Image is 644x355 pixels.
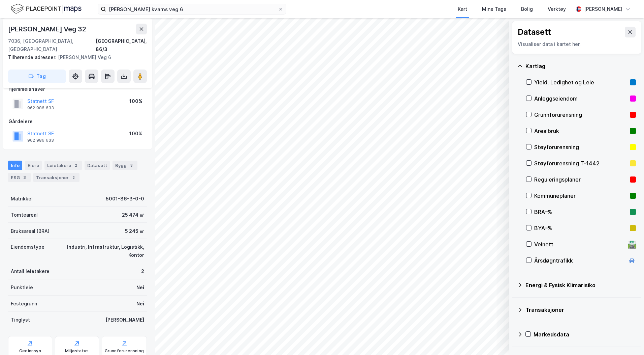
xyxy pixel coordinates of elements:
[128,162,135,169] div: 8
[534,192,627,200] div: Kommuneplaner
[8,70,66,83] button: Tag
[136,300,144,308] div: Nei
[19,348,41,354] div: Geoinnsyn
[112,161,137,170] div: Bygg
[8,37,96,53] div: 7036, [GEOGRAPHIC_DATA], [GEOGRAPHIC_DATA]
[534,256,625,265] div: Årsdøgntrafikk
[8,53,141,61] div: [PERSON_NAME] Veg 6
[11,195,33,203] div: Matrikkel
[610,323,644,355] iframe: Chat Widget
[534,175,627,184] div: Reguleringsplaner
[27,138,54,143] div: 962 986 633
[11,3,82,15] img: logo.f888ab2527a4732fd821a326f86c7f29.svg
[534,94,627,103] div: Anleggseiendom
[8,117,147,126] div: Gårdeiere
[122,211,144,219] div: 25 474 ㎡
[11,300,37,308] div: Festegrunn
[21,174,28,181] div: 3
[548,5,566,13] div: Verktøy
[125,227,144,235] div: 5 245 ㎡
[458,5,467,13] div: Kart
[534,208,627,216] div: BRA–%
[11,316,30,324] div: Tinglyst
[11,283,33,292] div: Punktleie
[85,161,110,170] div: Datasett
[534,143,627,151] div: Støyforurensning
[11,243,44,251] div: Eiendomstype
[534,111,627,119] div: Grunnforurensning
[27,105,54,111] div: 962 986 633
[53,243,144,259] div: Industri, Infrastruktur, Logistikk, Kontor
[33,173,79,182] div: Transaksjoner
[8,54,58,60] span: Tilhørende adresser:
[534,224,627,232] div: BYA–%
[72,162,79,169] div: 2
[525,62,636,70] div: Kartlag
[8,85,147,93] div: Hjemmelshaver
[518,27,551,37] div: Datasett
[627,240,637,249] div: 🛣️
[521,5,533,13] div: Bolig
[525,306,636,314] div: Transaksjoner
[8,24,88,34] div: [PERSON_NAME] Veg 32
[44,161,82,170] div: Leietakere
[534,330,636,338] div: Markedsdata
[584,5,622,13] div: [PERSON_NAME]
[11,227,50,235] div: Bruksareal (BRA)
[129,130,142,138] div: 100%
[106,195,144,203] div: 5001-86-3-0-0
[534,78,627,86] div: Yield, Ledighet og Leie
[534,240,625,248] div: Veinett
[11,211,38,219] div: Tomteareal
[11,267,50,275] div: Antall leietakere
[482,5,506,13] div: Mine Tags
[534,159,627,167] div: Støyforurensning T-1442
[96,37,147,53] div: [GEOGRAPHIC_DATA], 86/3
[105,316,144,324] div: [PERSON_NAME]
[65,348,89,354] div: Miljøstatus
[518,40,636,48] div: Visualiser data i kartet her.
[534,127,627,135] div: Arealbruk
[525,281,636,289] div: Energi & Fysisk Klimarisiko
[8,161,22,170] div: Info
[25,161,42,170] div: Eiere
[136,283,144,292] div: Nei
[70,174,77,181] div: 2
[106,4,278,14] input: Søk på adresse, matrikkel, gårdeiere, leietakere eller personer
[8,173,31,182] div: ESG
[610,323,644,355] div: Kontrollprogram for chat
[141,267,144,275] div: 2
[105,348,144,354] div: Grunnforurensning
[129,97,142,105] div: 100%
